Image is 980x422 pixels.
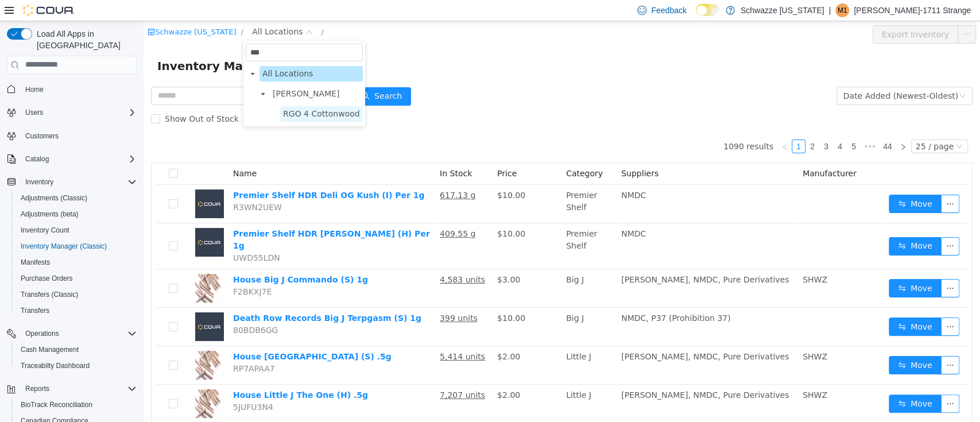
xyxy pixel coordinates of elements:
[21,83,48,96] a: Home
[21,82,137,96] span: Home
[21,327,137,340] span: Operations
[90,266,128,275] span: F2BKXJ7E
[21,345,79,354] span: Cash Management
[16,239,137,253] span: Inventory Manager (Classic)
[23,5,75,16] img: Cova
[797,373,816,392] button: icon: ellipsis
[25,329,59,338] span: Operations
[16,288,137,301] span: Transfers (Classic)
[21,193,87,203] span: Adjustments (Classic)
[676,118,690,132] li: 3
[696,4,720,16] input: Dark Mode
[815,71,822,79] i: icon: down
[797,258,816,276] button: icon: ellipsis
[690,118,703,132] li: 4
[745,173,798,192] button: icon: swapMove
[21,106,48,119] button: Users
[16,359,137,373] span: Traceabilty Dashboard
[745,373,798,392] button: icon: swapMove
[418,363,473,402] td: Little J
[116,45,219,60] span: All Locations
[98,6,100,15] span: /
[52,330,80,358] img: House Little J Trap Island (S) .5g hero shot
[700,66,815,83] div: Date Added (Newest-Oldest)
[478,331,645,340] span: [PERSON_NAME], NMDC, Pure Derivatives
[745,335,798,353] button: icon: swapMove
[756,122,763,129] i: icon: right
[814,4,832,22] button: icon: ellipsis
[21,129,137,143] span: Customers
[106,50,112,56] i: icon: caret-down
[21,274,73,283] span: Purchase Orders
[736,119,752,131] a: 44
[354,148,373,157] span: Price
[90,169,281,179] a: Premier Shelf HDR Deli OG Kush (I) Per 1g
[296,208,332,217] u: 409.55 g
[745,216,798,234] button: icon: swapMove
[729,4,815,22] button: Export Inventory
[90,254,224,263] a: House Big J Commando (S) 1g
[11,270,141,287] button: Purchase Orders
[25,131,59,141] span: Customers
[21,129,63,143] a: Customers
[16,255,55,269] a: Manifests
[2,127,141,144] button: Customers
[812,122,819,130] i: icon: down
[4,7,11,14] i: icon: shop
[90,304,134,313] span: 80BDB6GG
[418,202,473,248] td: Premier Shelf
[797,296,816,315] button: icon: ellipsis
[478,292,587,301] span: NMDC, P37 (Prohibition 37)
[659,254,684,263] span: SHWZ
[137,85,219,100] span: RGO 4 Cottonwood
[478,208,502,217] span: NMDC
[16,398,137,412] span: BioTrack Reconciliation
[634,118,648,132] li: Previous Page
[478,254,645,263] span: [PERSON_NAME], NMDC, Pure Derivatives
[11,342,141,358] button: Cash Management
[90,232,137,241] span: UWD55LDN
[17,93,100,102] span: Show Out of Stock
[140,88,216,97] span: RGO 4 Cottonwood
[772,119,810,131] div: 25 / page
[16,343,83,357] a: Cash Management
[651,5,686,16] span: Feedback
[354,331,377,340] span: $2.00
[11,222,141,238] button: Inventory Count
[797,173,816,192] button: icon: ellipsis
[16,223,74,237] a: Inventory Count
[2,151,141,167] button: Catalog
[25,384,49,393] span: Reports
[696,16,696,17] span: Dark Mode
[835,3,849,17] div: Mick-1711 Strange
[676,119,689,131] a: 3
[11,254,141,270] button: Manifests
[2,381,141,397] button: Reports
[14,36,144,54] span: Inventory Manager
[21,152,53,166] button: Catalog
[11,238,141,254] button: Inventory Manager (Classic)
[102,22,219,40] input: filter select
[21,210,79,219] span: Adjustments (beta)
[90,181,138,191] span: R3WN2UEW
[21,361,90,370] span: Traceabilty Dashboard
[21,306,49,315] span: Transfers
[418,248,473,287] td: Big J
[649,119,661,131] a: 1
[162,7,169,16] i: icon: down
[52,368,80,397] img: House Little J The One (H) .5g hero shot
[109,4,159,17] span: All Locations
[296,369,342,378] u: 7,207 units
[828,3,831,17] p: |
[648,118,662,132] li: 1
[423,148,459,157] span: Category
[21,226,69,235] span: Inventory Count
[16,223,137,237] span: Inventory Count
[16,207,83,221] a: Adjustments (beta)
[11,397,141,413] button: BioTrack Reconciliation
[16,359,94,373] a: Traceabilty Dashboard
[11,206,141,222] button: Adjustments (beta)
[25,85,44,94] span: Home
[838,3,847,17] span: M1
[296,292,334,301] u: 399 units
